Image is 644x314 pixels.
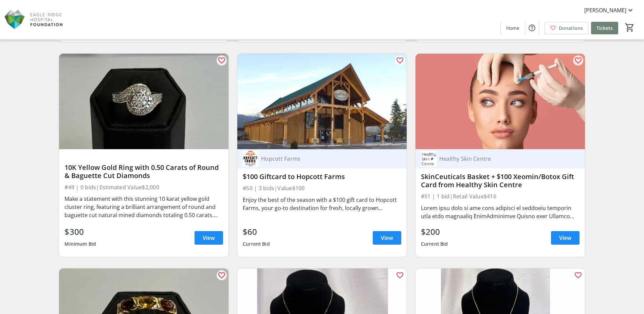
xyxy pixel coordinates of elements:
[574,56,582,65] mat-icon: favorite_outline
[396,56,404,65] mat-icon: favorite_outline
[243,151,258,167] img: Hopcott Farms
[373,231,401,245] a: View
[584,6,626,14] span: [PERSON_NAME]
[596,24,613,32] span: Tickets
[545,22,588,34] a: Donations
[237,54,407,149] img: $100 Giftcard to Hopcott Farms
[421,204,579,220] div: Lorem ipsu dolo si ame cons adipisci el seddoeiu temporin utla etdo magnaaliq EnimAdminimve Quisn...
[624,21,636,34] button: Cart
[574,271,582,279] mat-icon: favorite_outline
[421,238,448,250] div: Current Bid
[4,3,65,37] img: Eagle Ridge Hospital Foundation's Logo
[218,56,226,65] mat-icon: favorite_outline
[381,234,393,242] span: View
[579,5,640,16] button: [PERSON_NAME]
[501,22,525,34] a: Home
[258,155,393,162] div: Hopcott Farms
[59,54,228,149] img: 10K Yellow Gold Ring with 0.50 Carats of Round & Baguette Cut Diamonds
[243,238,270,250] div: Current Bid
[65,226,96,238] div: $300
[243,226,270,238] div: $60
[506,24,519,32] span: Home
[203,234,215,242] span: View
[416,54,585,149] img: SkinCeuticals Basket + $100 Xeomin/Botox Gift Card from Healthy Skin Centre
[591,22,618,34] a: Tickets
[65,163,223,180] div: 10K Yellow Gold Ring with 0.50 Carats of Round & Baguette Cut Diamonds
[559,234,571,242] span: View
[421,226,448,238] div: $200
[559,24,583,32] span: Donations
[396,271,404,279] mat-icon: favorite_outline
[65,182,223,192] div: #49 | 0 bids | Estimated Value $2,000
[65,195,223,219] div: Make a statement with this stunning 10 karat yellow gold cluster ring, featuring a brilliant arra...
[243,196,401,212] div: Enjoy the best of the season with a $100 gift card to Hopcott Farms, your go-to destination for f...
[525,21,539,35] button: Help
[195,231,223,245] a: View
[421,173,579,189] div: SkinCeuticals Basket + $100 Xeomin/Botox Gift Card from Healthy Skin Centre
[421,192,579,201] div: #51 | 1 bid | Retail Value $416
[243,173,401,181] div: $100 Giftcard to Hopcott Farms
[551,231,579,245] a: View
[421,151,437,167] img: Healthy Skin Centre
[65,238,96,250] div: Minimum Bid
[437,155,571,162] div: Healthy Skin Centre
[243,184,401,193] div: #50 | 3 bids | Value $100
[218,271,226,279] mat-icon: favorite_outline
